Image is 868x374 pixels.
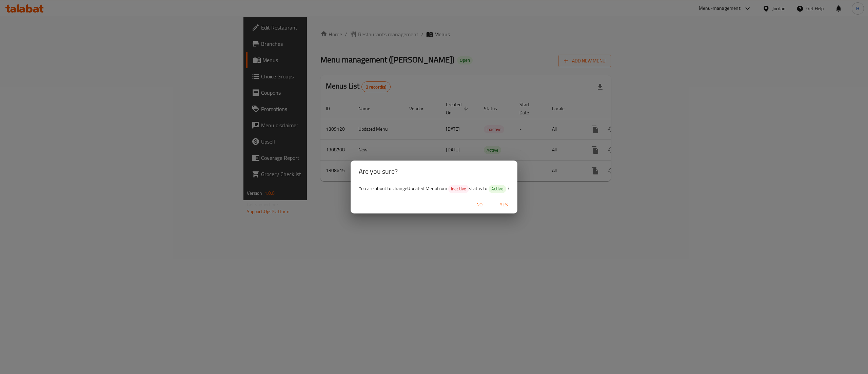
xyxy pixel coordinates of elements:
span: Active [489,186,506,192]
h2: Are you sure? [359,166,509,177]
span: Inactive [448,186,469,192]
div: Inactive [448,185,469,193]
button: Yes [493,199,515,211]
div: Active [489,185,506,193]
span: No [471,201,488,209]
button: No [469,199,490,211]
span: Yes [496,201,512,209]
span: You are about to change Updated Menu from status to ? [359,184,509,193]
